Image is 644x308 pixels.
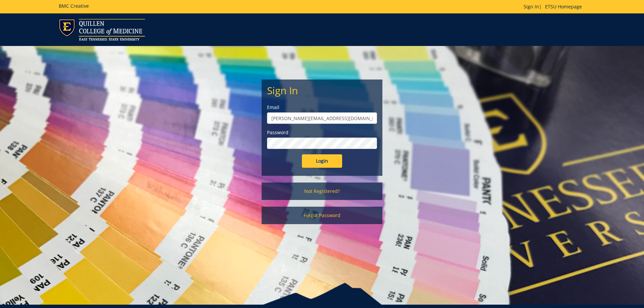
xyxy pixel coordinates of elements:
a: Not Registered? [262,183,382,200]
img: ETSU logo [59,19,145,41]
h2: Sign In [267,85,377,96]
input: Login [302,154,342,168]
a: Forgot Password [262,207,382,224]
h5: BMC Creative [59,3,89,8]
a: ETSU Homepage [542,3,585,10]
label: Email [267,104,377,111]
p: | [524,3,585,10]
label: Password [267,129,377,136]
a: Sign In [524,3,539,10]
